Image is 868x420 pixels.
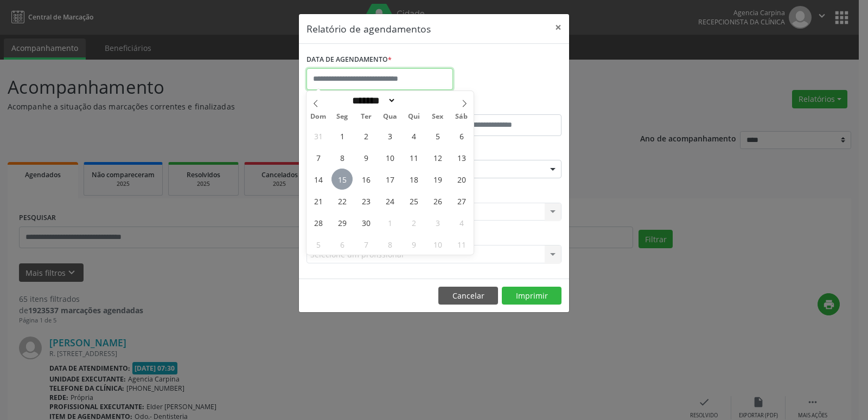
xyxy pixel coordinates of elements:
[307,22,431,36] h5: Relatório de agendamentos
[331,234,353,255] span: Outubro 6, 2025
[331,147,353,168] span: Setembro 8, 2025
[355,190,376,211] span: Setembro 23, 2025
[308,190,329,211] span: Setembro 21, 2025
[451,190,472,211] span: Setembro 27, 2025
[502,287,561,305] button: Imprimir
[547,14,569,41] button: Close
[396,95,432,106] input: Year
[427,234,448,255] span: Outubro 10, 2025
[355,147,376,168] span: Setembro 9, 2025
[307,113,330,120] span: Dom
[354,113,378,120] span: Ter
[427,147,448,168] span: Setembro 12, 2025
[355,234,376,255] span: Outubro 7, 2025
[355,212,376,233] span: Setembro 30, 2025
[451,212,472,233] span: Outubro 4, 2025
[403,169,424,190] span: Setembro 18, 2025
[308,147,329,168] span: Setembro 7, 2025
[331,169,353,190] span: Setembro 15, 2025
[330,113,354,120] span: Seg
[427,190,448,211] span: Setembro 26, 2025
[427,212,448,233] span: Outubro 3, 2025
[403,125,424,146] span: Setembro 4, 2025
[451,169,472,190] span: Setembro 20, 2025
[438,287,498,305] button: Cancelar
[308,212,329,233] span: Setembro 28, 2025
[403,190,424,211] span: Setembro 25, 2025
[426,113,450,120] span: Sex
[308,234,329,255] span: Outubro 5, 2025
[355,169,376,190] span: Setembro 16, 2025
[355,125,376,146] span: Setembro 2, 2025
[379,234,400,255] span: Outubro 8, 2025
[378,113,402,120] span: Qua
[403,212,424,233] span: Outubro 2, 2025
[308,169,329,190] span: Setembro 14, 2025
[403,147,424,168] span: Setembro 11, 2025
[331,125,353,146] span: Setembro 1, 2025
[451,125,472,146] span: Setembro 6, 2025
[427,125,448,146] span: Setembro 5, 2025
[403,234,424,255] span: Outubro 9, 2025
[451,147,472,168] span: Setembro 13, 2025
[450,113,474,120] span: Sáb
[379,212,400,233] span: Outubro 1, 2025
[402,113,426,120] span: Qui
[427,169,448,190] span: Setembro 19, 2025
[331,190,353,211] span: Setembro 22, 2025
[308,125,329,146] span: Agosto 31, 2025
[379,190,400,211] span: Setembro 24, 2025
[451,234,472,255] span: Outubro 11, 2025
[379,169,400,190] span: Setembro 17, 2025
[348,95,396,106] select: Month
[379,147,400,168] span: Setembro 10, 2025
[331,212,353,233] span: Setembro 29, 2025
[379,125,400,146] span: Setembro 3, 2025
[437,98,561,114] label: ATÉ
[307,51,392,68] label: DATA DE AGENDAMENTO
